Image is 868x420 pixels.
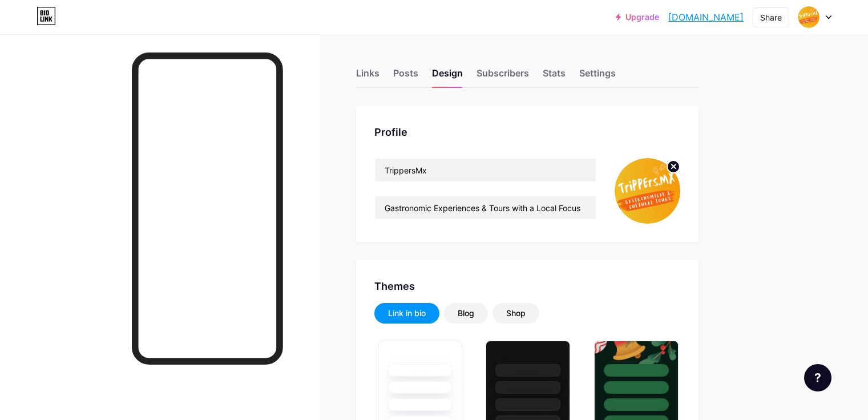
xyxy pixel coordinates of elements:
[615,158,680,224] img: trippersmx
[798,6,819,28] img: trippersmx
[579,66,616,87] div: Settings
[458,308,474,319] div: Blog
[374,124,680,140] div: Profile
[477,66,529,87] div: Subscribers
[393,66,418,87] div: Posts
[375,159,596,181] input: Name
[356,66,380,87] div: Links
[760,11,782,23] div: Share
[388,308,426,319] div: Link in bio
[374,278,680,294] div: Themes
[668,10,744,24] a: [DOMAIN_NAME]
[432,66,463,87] div: Design
[506,308,526,319] div: Shop
[543,66,566,87] div: Stats
[616,13,659,22] a: Upgrade
[375,196,596,219] input: Bio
